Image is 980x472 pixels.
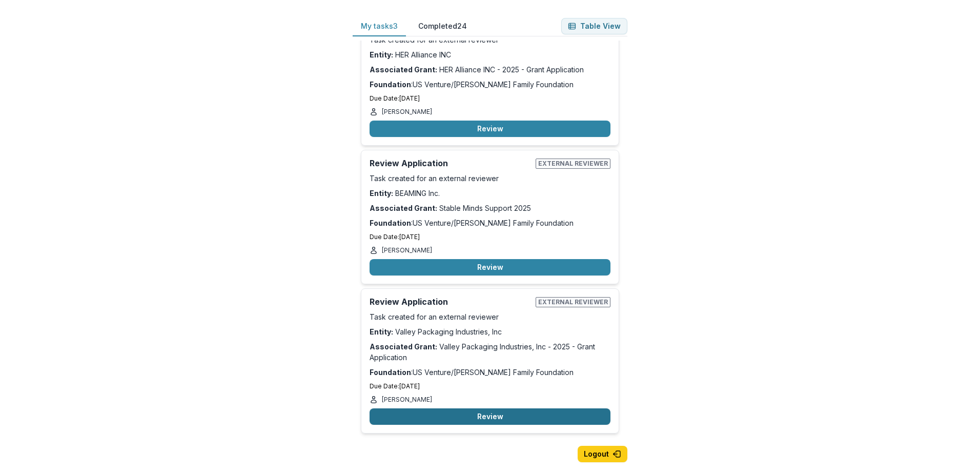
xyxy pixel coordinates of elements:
h2: Review Application [370,297,532,307]
strong: Foundation [370,80,411,89]
button: Logout [578,446,627,462]
strong: Foundation [370,219,411,227]
strong: Entity: [370,50,393,59]
button: Review [370,259,610,276]
button: Review [370,121,610,137]
button: My tasks 3 [353,16,406,36]
strong: Associated Grant: [370,342,437,351]
strong: Associated Grant: [370,65,437,74]
span: External reviewer [536,159,610,169]
button: Table View [561,18,627,34]
p: : US Venture/[PERSON_NAME] Family Foundation [370,218,610,228]
p: Valley Packaging Industries, Inc - 2025 - Grant Application [370,341,610,363]
strong: Entity: [370,327,393,336]
strong: Entity: [370,189,393,198]
strong: Associated Grant: [370,204,437,212]
p: : US Venture/[PERSON_NAME] Family Foundation [370,79,610,90]
strong: Foundation [370,368,411,377]
span: External reviewer [536,297,610,307]
p: Due Date: [DATE] [370,94,610,103]
button: Review [370,408,610,425]
p: Task created for an external reviewer [370,311,610,322]
p: Stable Minds Support 2025 [370,203,610,213]
h2: Review Application [370,159,532,168]
p: HER Alliance INC - 2025 - Grant Application [370,64,610,75]
p: [PERSON_NAME] [382,395,432,404]
p: BEAMING Inc. [370,188,610,199]
p: : US Venture/[PERSON_NAME] Family Foundation [370,367,610,378]
p: [PERSON_NAME] [382,107,432,116]
button: Completed 24 [410,16,475,36]
p: Task created for an external reviewer [370,173,610,184]
p: Due Date: [DATE] [370,382,610,391]
p: HER Alliance INC [370,49,610,60]
p: Valley Packaging Industries, Inc [370,326,610,337]
p: Due Date: [DATE] [370,232,610,242]
p: [PERSON_NAME] [382,246,432,255]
